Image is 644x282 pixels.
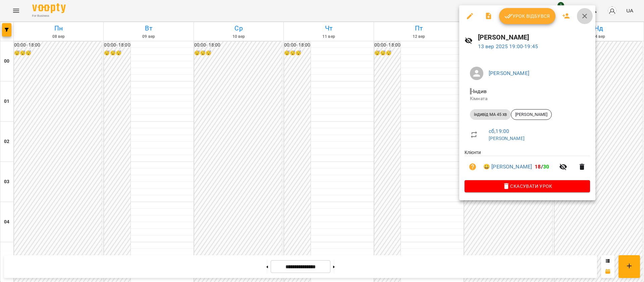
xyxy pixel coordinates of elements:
[489,128,509,134] a: сб , 19:00
[499,8,555,24] button: Урок відбувся
[478,32,590,43] h6: [PERSON_NAME]
[489,136,525,141] a: [PERSON_NAME]
[465,149,590,180] ul: Клієнти
[478,43,538,50] a: 13 вер 2025 19:00-19:45
[511,112,551,118] span: [PERSON_NAME]
[470,88,488,94] span: - Індив
[535,163,541,170] span: 18
[504,12,550,20] span: Урок відбувся
[543,163,549,170] span: 30
[465,180,590,192] button: Скасувати Урок
[511,109,552,120] div: [PERSON_NAME]
[465,159,481,175] button: Візит ще не сплачено. Додати оплату?
[483,163,532,171] a: 😀 [PERSON_NAME]
[470,112,511,118] span: індивід МА 45 хв
[470,95,585,102] p: Кімната
[535,163,549,170] b: /
[489,70,529,76] a: [PERSON_NAME]
[470,182,585,190] span: Скасувати Урок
